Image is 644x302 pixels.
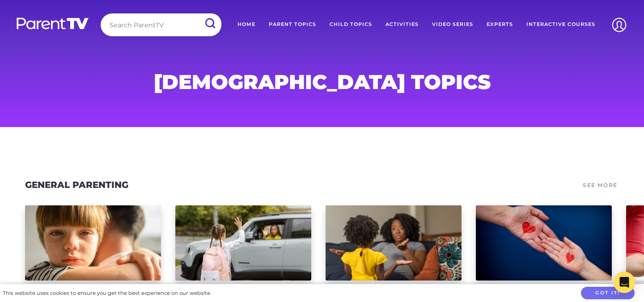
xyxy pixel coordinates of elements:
[3,289,211,298] div: This website uses cookies to ensure you get the best experience on our website.
[614,272,635,293] div: Open Intercom Messenger
[106,73,538,91] h1: [DEMOGRAPHIC_DATA] Topics
[608,13,631,36] img: Account
[25,179,128,190] a: General Parenting
[323,13,379,36] a: Child Topics
[581,287,635,300] button: Got it!
[379,13,425,36] a: Activities
[425,13,480,36] a: Video Series
[198,13,221,34] input: Submit
[581,179,619,191] a: See More
[262,13,323,36] a: Parent Topics
[231,13,262,36] a: Home
[480,13,520,36] a: Experts
[16,17,89,30] img: parenttv-logo-white.4c85aaf.svg
[520,13,602,36] a: Interactive Courses
[101,13,221,36] input: Search ParentTV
